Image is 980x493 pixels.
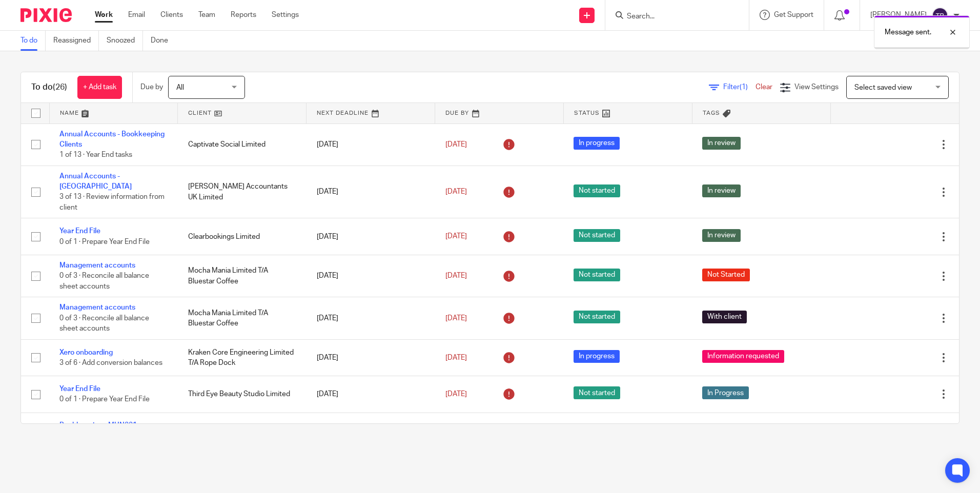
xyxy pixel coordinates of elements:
[702,311,747,323] span: With client
[231,10,256,20] a: Reports
[128,10,145,20] a: Email
[59,422,137,429] a: Bookkeeping - MUN001
[77,76,122,99] a: + Add task
[445,272,467,279] span: [DATE]
[59,272,149,290] span: 0 of 3 · Reconcile all balance sheet accounts
[178,376,307,413] td: Third Eye Beauty Studio Limited
[854,84,912,91] span: Select saved view
[702,184,741,197] span: In review
[932,7,948,24] img: svg%3E
[756,84,772,91] a: Clear
[176,84,184,91] span: All
[307,124,435,166] td: [DATE]
[53,31,99,51] a: Reassigned
[445,188,467,195] span: [DATE]
[59,349,113,356] a: Xero onboarding
[178,166,307,218] td: [PERSON_NAME] Accountants UK Limited
[21,8,72,22] img: Pixie
[307,413,435,449] td: [DATE]
[59,151,132,158] span: 1 of 13 · Year End tasks
[107,31,143,51] a: Snoozed
[574,386,620,399] span: Not started
[574,184,620,197] span: Not started
[307,376,435,413] td: [DATE]
[59,238,150,245] span: 0 of 1 · Prepare Year End File
[95,10,113,20] a: Work
[702,269,750,281] span: Not Started
[723,84,756,91] span: Filter
[198,10,215,20] a: Team
[31,82,67,93] h1: To do
[178,218,307,255] td: Clearbookings Limited
[702,350,784,363] span: Information requested
[702,423,750,436] span: Not Started
[307,297,435,339] td: [DATE]
[178,124,307,166] td: Captivate Social Limited
[574,229,620,242] span: Not started
[59,228,100,235] a: Year End File
[794,84,839,91] span: View Settings
[59,262,135,269] a: Management accounts
[445,391,467,398] span: [DATE]
[574,137,620,150] span: In progress
[740,84,748,91] span: (1)
[178,255,307,297] td: Mocha Mania Limited T/A Bluestar Coffee
[59,131,165,148] a: Annual Accounts - Bookkeeping Clients
[307,166,435,218] td: [DATE]
[59,304,135,311] a: Management accounts
[307,339,435,376] td: [DATE]
[53,83,67,91] span: (26)
[59,359,162,366] span: 3 of 6 · Add conversion balances
[307,218,435,255] td: [DATE]
[445,141,467,148] span: [DATE]
[702,137,741,150] span: In review
[307,255,435,297] td: [DATE]
[59,194,165,212] span: 3 of 13 · Review information from client
[702,229,741,242] span: In review
[574,350,620,363] span: In progress
[59,385,100,393] a: Year End File
[160,10,183,20] a: Clients
[59,396,150,403] span: 0 of 1 · Prepare Year End File
[178,413,307,449] td: Munthor Limited
[574,423,620,436] span: Not started
[445,233,467,240] span: [DATE]
[885,27,931,37] p: Message sent.
[59,315,149,333] span: 0 of 3 · Reconcile all balance sheet accounts
[178,339,307,376] td: Kraken Core Engineering Limited T/A Rope Dock
[21,31,46,51] a: To do
[574,269,620,281] span: Not started
[140,82,163,92] p: Due by
[445,354,467,361] span: [DATE]
[178,297,307,339] td: Mocha Mania Limited T/A Bluestar Coffee
[703,110,720,116] span: Tags
[59,173,132,190] a: Annual Accounts - [GEOGRAPHIC_DATA]
[151,31,176,51] a: Done
[445,315,467,322] span: [DATE]
[702,386,749,399] span: In Progress
[574,311,620,323] span: Not started
[272,10,299,20] a: Settings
